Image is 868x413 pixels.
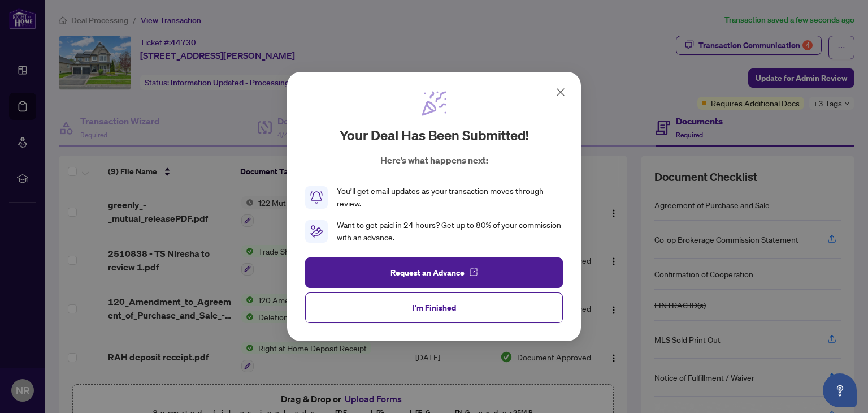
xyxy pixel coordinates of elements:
[305,257,563,288] button: Request an Advance
[390,264,465,282] span: Request an Advance
[823,373,857,407] button: Open asap
[340,126,529,144] h2: Your deal has been submitted!
[337,219,563,244] div: Want to get paid in 24 hours? Get up to 80% of your commission with an advance.
[380,153,488,167] p: Here’s what happens next:
[337,185,563,210] div: You’ll get email updates as your transaction moves through review.
[413,299,456,317] span: I'm Finished
[305,292,563,323] button: I'm Finished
